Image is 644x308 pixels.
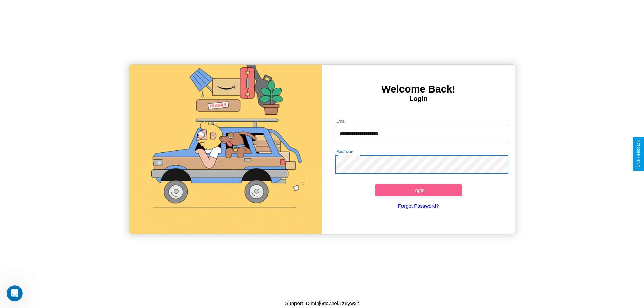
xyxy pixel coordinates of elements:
div: Give Feedback [636,140,641,168]
iframe: Intercom live chat [7,285,23,301]
h3: Welcome Back! [322,83,515,95]
button: Login [375,184,462,196]
p: Support ID: mfpj6qo74ok1z8ywxlt [285,299,359,308]
a: Forgot Password? [332,196,505,215]
h4: Login [322,95,515,103]
label: Email [336,118,347,124]
img: gif [129,65,322,234]
label: Password [336,149,354,155]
